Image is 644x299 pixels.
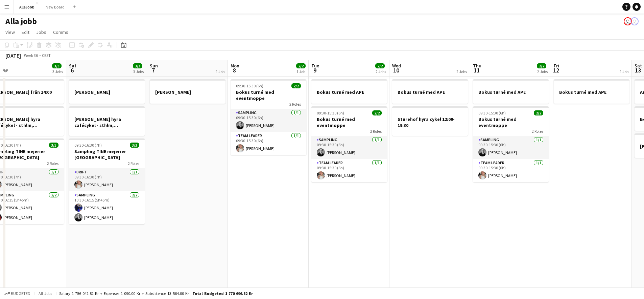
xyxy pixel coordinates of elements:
span: 2/2 [296,63,306,68]
h3: Bokus turné med APE [554,89,629,95]
span: Sun [150,63,158,69]
app-card-role: Sampling2/210:30-16:15 (5h45m)[PERSON_NAME][PERSON_NAME] [69,191,145,224]
span: View [5,29,15,35]
div: 1 Job [620,69,628,74]
h3: Sampling TINE mejerier [GEOGRAPHIC_DATA] [69,148,145,161]
span: 2 Roles [47,161,58,166]
a: Jobs [33,28,49,37]
span: 2 Roles [370,129,382,134]
app-card-role: Drift1/109:30-16:30 (7h)[PERSON_NAME] [69,168,145,191]
div: 3 Jobs [52,69,63,74]
div: Salary 1 756 042.82 kr + Expenses 1 090.00 kr + Subsistence 13 564.00 kr = [59,291,253,296]
h3: [PERSON_NAME] [69,89,145,95]
h3: Bokus turné med eventmoppe [231,89,306,101]
h3: Bokus turné med APE [392,89,468,95]
span: Sat [69,63,76,69]
h1: Alla jobb [5,16,37,26]
span: Budgeted [11,291,30,296]
span: 6 [68,66,76,74]
div: 2 Jobs [376,69,386,74]
app-job-card: Bokus turné med APE [554,79,629,104]
h3: Bokus turné med eventmoppe [473,116,549,128]
h3: Bokus turné med eventmoppe [311,116,387,128]
app-job-card: 09:30-15:30 (6h)2/2Bokus turné med eventmoppe2 RolesSampling1/109:30-15:30 (6h)[PERSON_NAME]Team ... [311,106,387,182]
span: 2 Roles [289,102,301,107]
span: 2/2 [537,63,546,68]
h3: Bokus turné med APE [473,89,549,95]
span: Thu [473,63,481,69]
h3: Sturehof hyra cykel 12:00-19:30 [392,116,468,128]
a: Comms [50,28,71,37]
span: 2 Roles [532,129,543,134]
span: 09:30-15:30 (6h) [317,110,344,115]
span: 12 [553,66,559,74]
h3: [PERSON_NAME] hyra cafécykel - sthlm, [GEOGRAPHIC_DATA], cph [69,116,145,128]
div: 2 Jobs [537,69,548,74]
span: Wed [392,63,401,69]
span: Week 36 [22,53,39,58]
div: 3 Jobs [133,69,144,74]
span: Total Budgeted 1 770 696.82 kr [192,291,253,296]
span: 8 [230,66,239,74]
app-card-role: Sampling1/109:30-15:30 (6h)[PERSON_NAME] [231,109,306,132]
app-job-card: 09:30-15:30 (6h)2/2Bokus turné med eventmoppe2 RolesSampling1/109:30-15:30 (6h)[PERSON_NAME]Team ... [231,79,306,155]
span: 3/3 [130,143,139,148]
app-job-card: Bokus turné med APE [311,79,387,104]
app-card-role: Sampling1/109:30-15:30 (6h)[PERSON_NAME] [473,136,549,159]
app-job-card: [PERSON_NAME] [150,79,225,104]
button: Budgeted [3,290,31,297]
a: Edit [19,28,32,37]
app-job-card: Sturehof hyra cykel 12:00-19:30 [392,106,468,136]
app-job-card: Bokus turné med APE [392,79,468,104]
app-job-card: Bokus turné med APE [473,79,549,104]
span: Edit [22,29,29,35]
app-job-card: 09:30-16:30 (7h)3/3Sampling TINE mejerier [GEOGRAPHIC_DATA]2 RolesDrift1/109:30-16:30 (7h)[PERSON... [69,138,145,224]
span: All jobs [37,291,53,296]
app-card-role: Team Leader1/109:30-15:30 (6h)[PERSON_NAME] [311,159,387,182]
span: 3/3 [52,63,62,68]
span: 3/3 [133,63,142,68]
span: Mon [231,63,239,69]
span: Tue [311,63,319,69]
span: 2/2 [372,110,382,115]
div: 1 Job [296,69,305,74]
span: 9 [310,66,319,74]
span: 2/2 [534,110,543,115]
app-card-role: Team Leader1/109:30-15:30 (6h)[PERSON_NAME] [231,132,306,155]
app-user-avatar: August Löfgren [624,17,632,25]
app-job-card: [PERSON_NAME] [69,79,145,104]
span: 13 [634,66,642,74]
app-user-avatar: Stina Dahl [630,17,639,25]
span: 10 [391,66,401,74]
div: 2 Jobs [456,69,467,74]
app-card-role: Sampling1/109:30-15:30 (6h)[PERSON_NAME] [311,136,387,159]
span: Sat [635,63,642,69]
span: Fri [554,63,559,69]
h3: [PERSON_NAME] [150,89,225,95]
span: 7 [149,66,158,74]
div: 1 Job [216,69,224,74]
button: Alla jobb [14,0,40,14]
span: 09:30-15:30 (6h) [236,83,263,88]
h3: Bokus turné med APE [311,89,387,95]
button: New Board [40,0,70,14]
span: 3/3 [49,143,58,148]
app-job-card: 09:30-15:30 (6h)2/2Bokus turné med eventmoppe2 RolesSampling1/109:30-15:30 (6h)[PERSON_NAME]Team ... [473,106,549,182]
app-job-card: [PERSON_NAME] hyra cafécykel - sthlm, [GEOGRAPHIC_DATA], cph [69,106,145,136]
span: 2/2 [291,83,301,88]
span: 2 Roles [128,161,139,166]
span: 09:30-15:30 (6h) [478,110,506,115]
span: Comms [53,29,68,35]
span: Jobs [36,29,46,35]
